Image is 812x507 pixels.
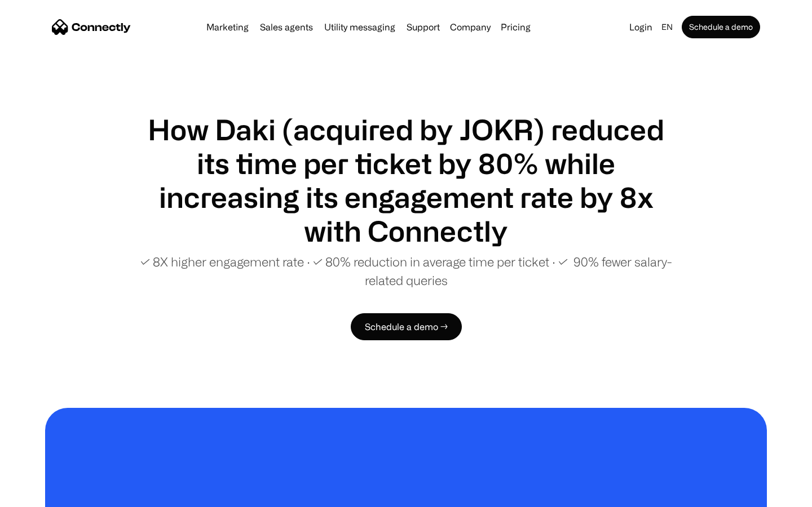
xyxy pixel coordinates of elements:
[202,23,253,32] a: Marketing
[135,252,677,290] p: ✓ 8X higher engagement rate ∙ ✓ 80% reduction in average time per ticket ∙ ✓ 90% fewer salary-rel...
[320,23,400,32] a: Utility messaging
[661,19,673,35] div: en
[351,313,462,340] a: Schedule a demo →
[625,19,657,35] a: Login
[135,113,677,248] h1: How Daki (acquired by JOKR) reduced its time per ticket by 80% while increasing its engagement ra...
[402,23,444,32] a: Support
[255,23,317,32] a: Sales agents
[23,487,68,503] ul: Language list
[11,486,68,503] aside: Language selected: English
[682,16,760,38] a: Schedule a demo
[450,19,491,35] div: Company
[496,23,535,32] a: Pricing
